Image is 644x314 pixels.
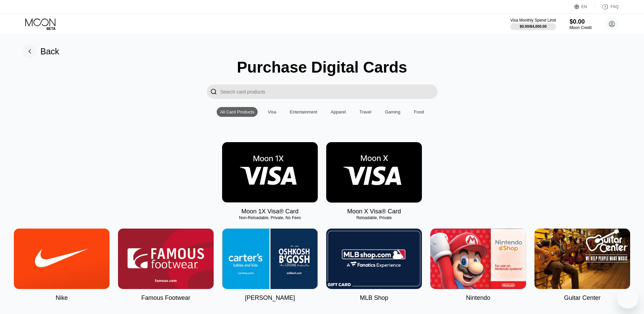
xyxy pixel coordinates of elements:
[564,294,600,302] div: Guitar Center
[611,4,619,9] div: FAQ
[217,107,258,117] div: All Card Products
[55,294,68,302] div: Nike
[220,84,437,99] input: Search card products
[207,84,220,99] div: 
[414,109,424,114] div: Food
[210,88,217,96] div: 
[331,109,346,114] div: Apparel
[510,18,556,23] div: Visa Monthly Spend Limit
[466,294,490,302] div: Nintendo
[510,18,556,30] div: Visa Monthly Spend Limit$0.00/$4,000.00
[356,107,375,117] div: Travel
[220,109,254,114] div: All Card Products
[245,294,295,302] div: [PERSON_NAME]
[327,107,349,117] div: Apparel
[617,287,639,309] iframe: Кнопка запуска окна обмена сообщениями
[23,45,59,58] div: Back
[595,3,619,10] div: FAQ
[286,107,320,117] div: Entertainment
[326,215,422,220] div: Reloadable, Private
[237,58,407,76] div: Purchase Digital Cards
[347,208,401,215] div: Moon X Visa® Card
[570,18,592,25] div: $0.00
[570,25,592,30] div: Moon Credit
[360,294,388,302] div: MLB Shop
[574,3,595,10] div: EN
[385,109,401,114] div: Gaming
[41,47,59,56] div: Back
[520,24,547,28] div: $0.00 / $4,000.00
[570,18,592,30] div: $0.00Moon Credit
[410,107,427,117] div: Food
[268,109,276,114] div: Visa
[241,208,299,215] div: Moon 1X Visa® Card
[222,215,318,220] div: Non-Reloadable, Private, No Fees
[290,109,317,114] div: Entertainment
[581,4,587,9] div: EN
[359,109,372,114] div: Travel
[382,107,404,117] div: Gaming
[141,294,190,302] div: Famous Footwear
[264,107,280,117] div: Visa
